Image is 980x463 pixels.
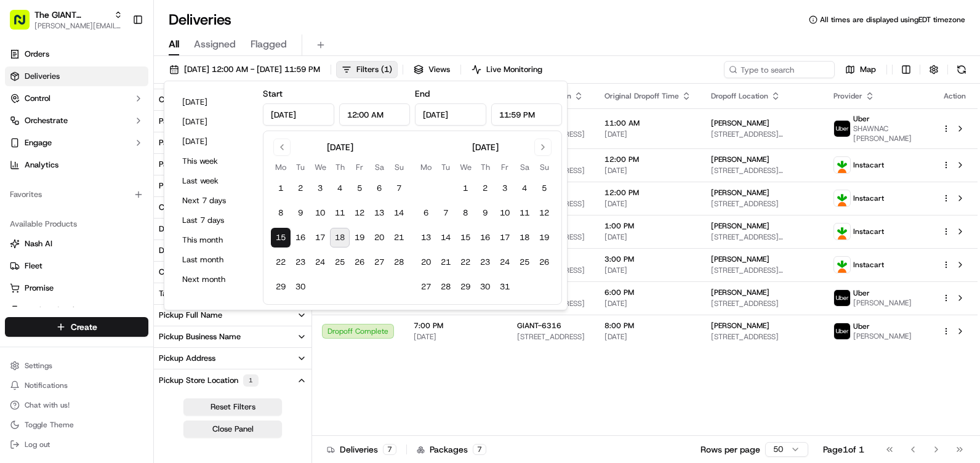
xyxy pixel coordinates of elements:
input: Time [491,103,563,126]
button: Created By [154,262,311,283]
button: 1 [456,179,475,198]
div: Dispatch Strategy [159,245,226,256]
button: [DATE] [177,113,251,131]
div: Country [159,94,188,105]
button: 5 [534,179,554,198]
button: Reset Filters [183,398,282,416]
span: Toggle Theme [25,420,74,430]
button: 5 [350,179,369,198]
button: Orchestrate [5,111,148,131]
span: Chat with us! [25,400,70,410]
img: 1736555255976-a54dd68f-1ca7-489b-9aae-adbdc363a1c4 [12,118,34,140]
button: 30 [475,277,495,297]
div: Package Tags [159,159,209,170]
img: profile_uber_ahold_partner.png [834,323,850,339]
span: Fleet [25,260,42,272]
button: Tags [154,283,311,304]
a: 💻API Documentation [99,174,203,196]
img: profile_instacart_ahold_partner.png [834,223,850,240]
button: 19 [534,228,554,248]
button: Pickup Full Name [154,305,311,326]
span: [PERSON_NAME][EMAIL_ADDRESS][PERSON_NAME][DOMAIN_NAME] [34,21,122,31]
button: 9 [291,203,310,223]
span: 1:00 PM [604,221,691,231]
span: [STREET_ADDRESS] [711,199,814,209]
span: Flagged [251,37,287,52]
span: [DATE] 12:00 AM - [DATE] 11:59 PM [184,64,320,75]
button: 12 [350,203,369,223]
button: 24 [495,252,515,272]
button: Live Monitoring [466,61,548,78]
th: Sunday [389,161,409,174]
span: [PERSON_NAME] [711,221,769,231]
button: Next month [177,271,251,288]
button: 20 [369,228,389,248]
button: 18 [515,228,534,248]
div: Pickup Store Location [159,374,259,387]
div: Page 1 of 1 [823,443,864,456]
p: Welcome 👋 [12,49,224,69]
button: Go to previous month [273,139,291,156]
button: Driving Distance [154,219,311,240]
button: 14 [436,228,456,248]
button: Pickup Address [154,348,311,369]
button: 29 [456,277,475,297]
div: Driving Distance [159,223,219,235]
button: 10 [495,203,515,223]
span: Orders [25,49,49,60]
a: Analytics [5,155,148,175]
span: Filters [356,64,392,75]
button: 11 [515,203,534,223]
span: [PERSON_NAME] [711,188,769,198]
span: Orchestrate [25,115,68,126]
div: We're available if you need us! [42,130,156,140]
button: 13 [416,228,436,248]
span: [PERSON_NAME] [711,288,769,297]
span: The GIANT Company [34,9,109,21]
button: Dispatch Strategy [154,240,311,261]
span: Uber [853,321,870,331]
button: [DATE] 12:00 AM - [DATE] 11:59 PM [164,61,326,78]
span: Product Catalog [25,305,84,316]
button: 13 [369,203,389,223]
span: [PERSON_NAME] [853,331,912,341]
span: Instacart [853,260,884,270]
span: Engage [25,137,52,148]
button: 23 [475,252,495,272]
th: Wednesday [456,161,475,174]
button: 2 [291,179,310,198]
button: 15 [456,228,475,248]
span: [STREET_ADDRESS][PERSON_NAME] [711,166,814,175]
div: Package Requirements [159,137,242,148]
span: 7:00 PM [414,321,497,331]
button: Go to next month [534,139,552,156]
button: Pickup Store Location1 [154,369,311,392]
th: Tuesday [291,161,310,174]
span: [DATE] [604,129,691,139]
span: [STREET_ADDRESS][PERSON_NAME][PERSON_NAME] [711,232,814,242]
a: Orders [5,44,148,64]
button: 19 [350,228,369,248]
span: Instacart [853,160,884,170]
div: Package Value [159,116,212,127]
div: Courier Name [159,202,209,213]
a: Powered byPylon [87,208,149,218]
input: Date [263,103,334,126]
label: Start [263,88,283,99]
th: Friday [495,161,515,174]
button: 20 [416,252,436,272]
div: Packages [417,443,486,456]
img: profile_instacart_ahold_partner.png [834,257,850,273]
span: Settings [25,361,52,371]
span: [DATE] [604,199,691,209]
img: profile_uber_ahold_partner.png [834,121,850,137]
button: Pickup Business Name [154,326,311,347]
button: This month [177,231,251,249]
button: Next 7 days [177,192,251,209]
span: Notifications [25,380,68,390]
button: Package Value [154,111,311,132]
button: This week [177,153,251,170]
button: 10 [310,203,330,223]
button: 3 [310,179,330,198]
button: The GIANT Company[PERSON_NAME][EMAIL_ADDRESS][PERSON_NAME][DOMAIN_NAME] [5,5,127,34]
